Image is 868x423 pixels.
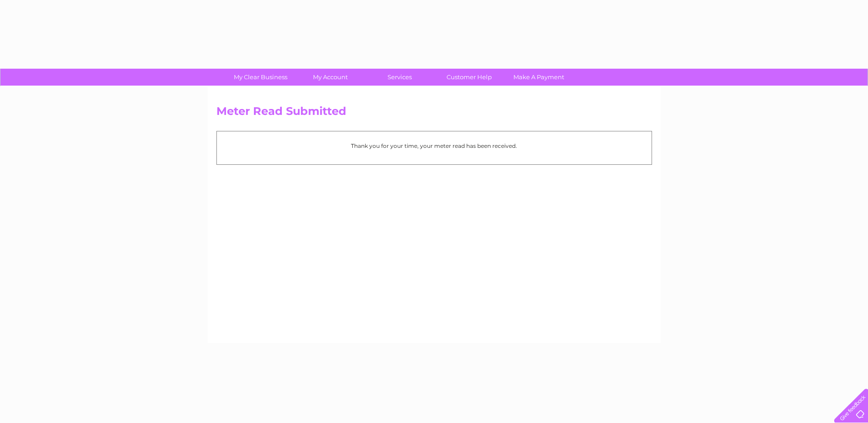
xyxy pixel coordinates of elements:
[431,69,507,86] a: Customer Help
[501,69,577,86] a: Make A Payment
[223,69,298,86] a: My Clear Business
[292,69,368,86] a: My Account
[216,105,652,122] h2: Meter Read Submitted
[362,69,437,86] a: Services
[221,141,647,150] p: Thank you for your time, your meter read has been received.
